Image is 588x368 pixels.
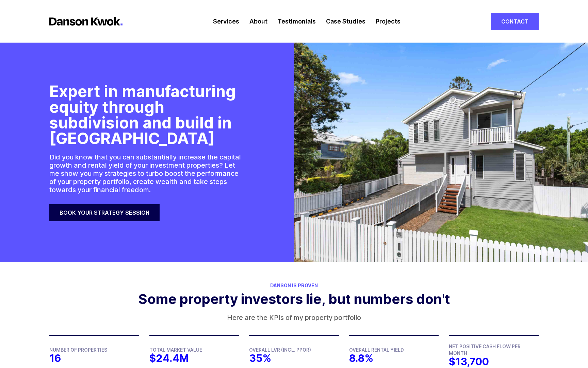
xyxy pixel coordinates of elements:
[49,83,245,146] h1: Expert in manufacturing equity through subdivision and build in [GEOGRAPHIC_DATA]
[49,17,122,26] img: logo-horizontal.f5b67f0.svg
[449,343,521,356] span: Net Positive Cash Flow Per Month
[349,352,373,364] span: 8.8%
[491,13,539,30] a: Contact
[49,352,61,364] span: 16
[349,347,404,353] span: Overall Rental Yield
[49,204,160,221] a: Book your strategy session
[449,355,489,368] span: $13,700
[149,352,189,364] span: $24.4M
[227,313,361,322] p: Here are the KPIs of my property portfolio
[249,352,271,364] span: 35%
[249,347,311,353] span: Overall LVR (Incl. PPOR)
[49,153,245,194] p: Did you know that you can substantially increase the capital growth and rental yield of your inve...
[270,282,318,288] span: Danson is Proven
[138,292,450,307] h2: Some property investors lie, but numbers don't
[149,347,202,353] span: Total Market Value
[49,347,107,353] span: Number of Properties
